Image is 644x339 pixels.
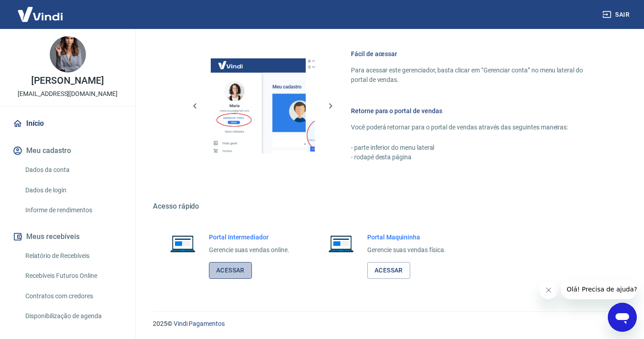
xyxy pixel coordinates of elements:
iframe: Mensagem da empresa [561,279,637,299]
a: Vindi Pagamentos [174,320,225,327]
iframe: Fechar mensagem [540,281,558,299]
a: Recebíveis Futuros Online [22,267,124,285]
p: [PERSON_NAME] [31,76,104,86]
a: Acessar [209,262,252,279]
p: 2025 © [153,319,622,329]
h5: Acesso rápido [153,202,622,211]
a: Contratos com credores [22,287,124,306]
img: b41ca3ff-5938-4321-9d50-01b9b8d8c105.jpeg [50,36,86,72]
p: Gerencie suas vendas online. [209,245,289,255]
a: Dados da conta [22,161,124,179]
p: Para acessar este gerenciador, basta clicar em “Gerenciar conta” no menu lateral do portal de ven... [351,66,601,85]
p: [EMAIL_ADDRESS][DOMAIN_NAME] [18,89,118,99]
button: Sair [601,6,633,23]
button: Meus recebíveis [11,227,124,247]
h6: Fácil de acessar [351,49,601,58]
img: Vindi [11,0,70,28]
a: Disponibilização de agenda [22,307,124,325]
p: - parte inferior do menu lateral [351,143,601,153]
p: Gerencie suas vendas física. [367,245,446,255]
a: Informe de rendimentos [22,201,124,220]
span: Olá! Precisa de ajuda? [5,6,76,14]
iframe: Botão para abrir a janela de mensagens [608,303,637,332]
img: Imagem de um notebook aberto [322,233,360,254]
h6: Portal Maquininha [367,233,446,242]
h6: Retorne para o portal de vendas [351,106,601,115]
h6: Portal Intermediador [209,233,289,242]
p: - rodapé desta página [351,153,601,162]
p: Você poderá retornar para o portal de vendas através das seguintes maneiras: [351,123,601,132]
a: Relatório de Recebíveis [22,247,124,265]
a: Acessar [367,262,410,279]
img: Imagem da dashboard mostrando o botão de gerenciar conta na sidebar no lado esquerdo [211,58,306,153]
a: Dados de login [22,181,124,200]
img: Imagem da dashboard mostrando um botão para voltar ao gerenciamento de vendas da maquininha com o... [306,58,401,153]
a: Início [11,114,124,134]
button: Meu cadastro [11,141,124,161]
img: Imagem de um notebook aberto [164,233,202,254]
